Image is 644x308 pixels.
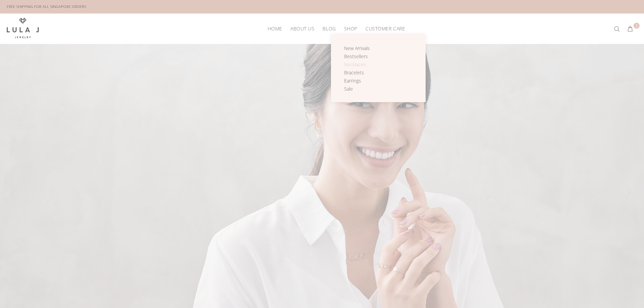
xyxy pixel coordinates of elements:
[7,3,86,10] div: FREE SHIPPING FOR ALL SINGAPORE ORDERS
[344,61,366,68] span: Necklaces
[344,44,378,52] a: New Arrivals
[344,77,361,84] span: Earrings
[344,69,364,76] span: Bracelets
[344,77,378,85] a: Earrings
[624,24,636,34] button: 1
[344,85,378,93] a: Sale
[344,52,378,61] a: Bestsellers
[264,23,286,34] a: HOME
[344,69,378,77] a: Bracelets
[365,26,405,31] span: Customer Care
[361,23,405,34] a: Customer Care
[268,26,282,31] span: HOME
[286,23,318,34] a: About Us
[318,23,340,34] a: Blog
[323,26,336,31] span: Blog
[344,45,370,51] span: New Arrivals
[340,23,361,34] a: Shop
[344,86,353,92] span: Sale
[290,26,314,31] span: About Us
[344,26,357,31] span: Shop
[344,53,368,60] span: Bestsellers
[344,61,378,69] a: Necklaces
